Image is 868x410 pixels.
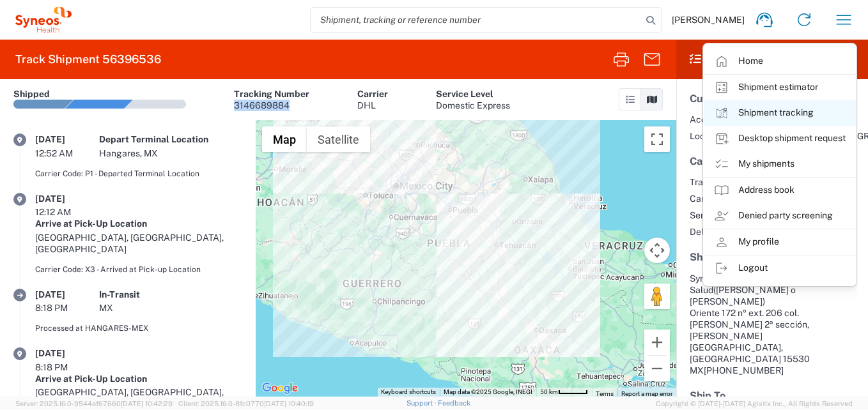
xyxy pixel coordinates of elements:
span: Tracking No: [690,176,747,188]
div: Carrier Code: P1 - Departed Terminal Location [35,168,242,179]
button: Drag Pegman onto the map to open Street View [644,284,670,309]
button: Toggle fullscreen view [644,126,670,152]
div: MX [99,302,242,314]
div: DHL [357,100,388,111]
div: 8:18 PM [35,361,99,373]
a: Support [407,399,438,407]
span: Map data ©2025 Google, INEGI [444,388,532,395]
a: Denied party screening [704,203,856,229]
div: [DATE] [35,347,99,359]
div: [GEOGRAPHIC_DATA], [GEOGRAPHIC_DATA], [GEOGRAPHIC_DATA] [35,386,242,409]
span: Syneos Health - Grupo Logístico y para la Salud [690,273,855,295]
span: 50 km [540,388,558,395]
div: Hangares, MX [99,148,242,159]
button: Zoom out [644,356,670,381]
a: Report a map error [621,390,672,397]
a: Terms [596,390,614,397]
span: [PERSON_NAME] [672,14,745,26]
button: Show street map [262,126,307,152]
button: Keyboard shortcuts [381,388,436,397]
a: Shipment estimator [704,75,856,100]
button: Map Scale: 50 km per 43 pixels [536,388,592,397]
span: Delivery Date: [690,226,747,238]
div: In-Transit [99,289,242,300]
a: My profile [704,229,856,255]
div: Service Level [436,88,510,100]
button: Zoom in [644,330,670,355]
span: Service Level: [690,209,747,221]
span: [DATE] 10:42:29 [121,400,173,407]
span: Carrier Name: [690,193,747,204]
h2: Track Shipment 56396536 [15,52,161,67]
div: [DATE] [35,133,99,145]
img: Google [259,380,301,397]
button: Map camera controls [644,238,670,263]
a: Home [704,49,856,74]
a: Address book [704,178,856,203]
button: Show satellite imagery [307,126,370,152]
div: 12:12 AM [35,206,99,218]
div: Domestic Express [436,100,510,111]
div: Tracking Number [234,88,309,100]
span: Location: [690,130,727,142]
h5: Carrier Information [690,155,855,167]
h5: Customer Information [690,93,855,105]
div: [DATE] [35,193,99,204]
a: Desktop shipment request [704,126,856,151]
div: Depart Terminal Location [99,133,242,145]
a: My shipments [704,151,856,177]
address: [GEOGRAPHIC_DATA], [GEOGRAPHIC_DATA] 15530 MX [690,273,855,376]
div: 3146689884 [234,100,309,111]
div: Shipped [13,88,50,100]
span: Client: 2025.16.0-8fc0770 [178,400,314,407]
span: Copyright © [DATE]-[DATE] Agistix Inc., All Rights Reserved [656,398,853,409]
input: Shipment, tracking or reference number [311,8,642,32]
h5: Ship From [690,251,855,263]
span: Server: 2025.16.0-9544af67660 [15,400,173,407]
div: [DATE] [35,289,99,300]
span: [PHONE_NUMBER] [704,365,784,376]
a: Feedback [438,399,470,407]
span: ([PERSON_NAME] o [PERSON_NAME]) [690,285,796,307]
div: 8:18 PM [35,302,99,314]
div: Processed at HANGARES-MEX [35,323,242,334]
header: Shipment Overview [676,40,868,79]
a: Open this area in Google Maps (opens a new window) [259,380,301,397]
span: [DATE] 10:40:19 [264,400,314,407]
a: Logout [704,255,856,281]
div: Carrier [357,88,388,100]
div: 12:52 AM [35,148,99,159]
div: Arrive at Pick-Up Location [35,218,242,229]
div: [GEOGRAPHIC_DATA], [GEOGRAPHIC_DATA], [GEOGRAPHIC_DATA] [35,232,242,255]
h5: Ship To [690,390,855,402]
span: Account: [690,114,727,125]
div: Arrive at Pick-Up Location [35,373,242,384]
span: Oriente 172 nº ext. 206 col. [PERSON_NAME] 2ª sección, [PERSON_NAME] [690,308,809,341]
div: Carrier Code: X3 - Arrived at Pick-up Location [35,264,242,275]
a: Shipment tracking [704,100,856,126]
